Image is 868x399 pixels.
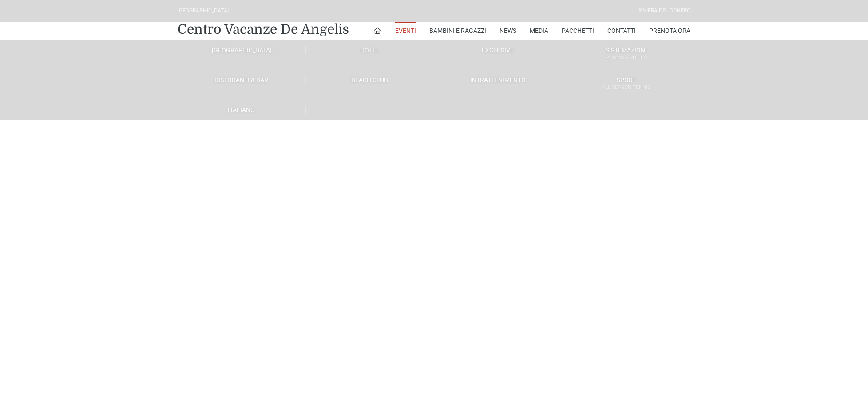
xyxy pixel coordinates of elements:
[178,7,229,15] div: [GEOGRAPHIC_DATA]
[607,22,636,40] a: Contatti
[649,22,690,40] a: Prenota Ora
[395,22,416,40] a: Eventi
[178,76,306,84] a: Ristoranti & Bar
[530,22,548,40] a: Media
[178,46,306,54] a: [GEOGRAPHIC_DATA]
[178,20,349,38] a: Centro Vacanze De Angelis
[562,83,690,92] small: All Season Tennis
[228,106,255,113] span: Italiano
[499,22,516,40] a: News
[429,22,486,40] a: Bambini e Ragazzi
[562,22,594,40] a: Pacchetti
[434,76,563,84] a: Intrattenimento
[434,46,563,54] a: Exclusive
[306,46,434,54] a: Hotel
[562,53,690,62] small: Rooms & Suites
[638,7,690,15] div: Riviera Del Conero
[178,106,306,114] a: Italiano
[562,46,690,63] a: SistemazioniRooms & Suites
[306,76,434,84] a: Beach Club
[562,76,690,92] a: SportAll Season Tennis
